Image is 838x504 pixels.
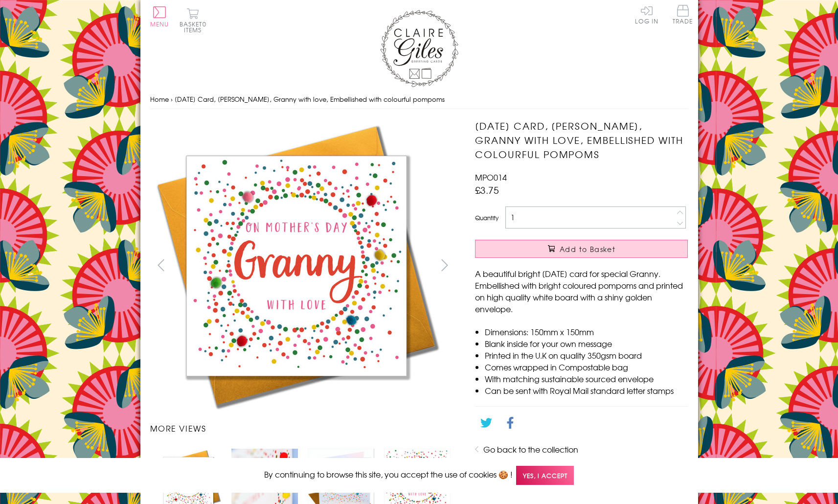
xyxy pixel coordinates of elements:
span: MPO014 [475,171,507,183]
span: [DATE] Card, [PERSON_NAME], Granny with love, Embellished with colourful pompoms [175,94,445,104]
span: › [171,94,173,104]
a: Home [150,94,169,104]
a: Trade [673,5,693,26]
button: Add to Basket [475,240,688,258]
span: Menu [150,20,169,28]
p: A beautiful bright [DATE] card for special Granny. Embellished with bright coloured pompoms and p... [475,268,688,315]
img: Mother's Day Card, Dotty, Granny with love, Embellished with colourful pompoms [455,119,749,412]
a: Go back to the collection [483,443,578,455]
img: Claire Giles Greetings Cards [380,10,458,87]
h3: More views [150,422,456,434]
li: Blank inside for your own message [485,338,688,349]
button: Menu [150,6,169,27]
li: Comes wrapped in Compostable bag [485,361,688,373]
span: 0 items [184,20,206,34]
span: £3.75 [475,183,499,197]
span: Add to Basket [560,244,615,254]
button: Basket0 items [180,8,206,33]
img: Mother's Day Card, Dotty, Granny with love, Embellished with colourful pompoms [150,119,443,412]
span: Trade [673,5,693,24]
nav: breadcrumbs [150,90,688,110]
h1: [DATE] Card, [PERSON_NAME], Granny with love, Embellished with colourful pompoms [475,119,688,161]
li: Can be sent with Royal Mail standard letter stamps [485,385,688,396]
button: prev [150,254,172,276]
a: Log In [635,5,658,24]
li: With matching sustainable sourced envelope [485,373,688,385]
li: Dimensions: 150mm x 150mm [485,326,688,338]
span: Yes, I accept [516,466,574,485]
button: next [433,254,455,276]
li: Printed in the U.K on quality 350gsm board [485,349,688,361]
label: Quantity [475,213,498,222]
